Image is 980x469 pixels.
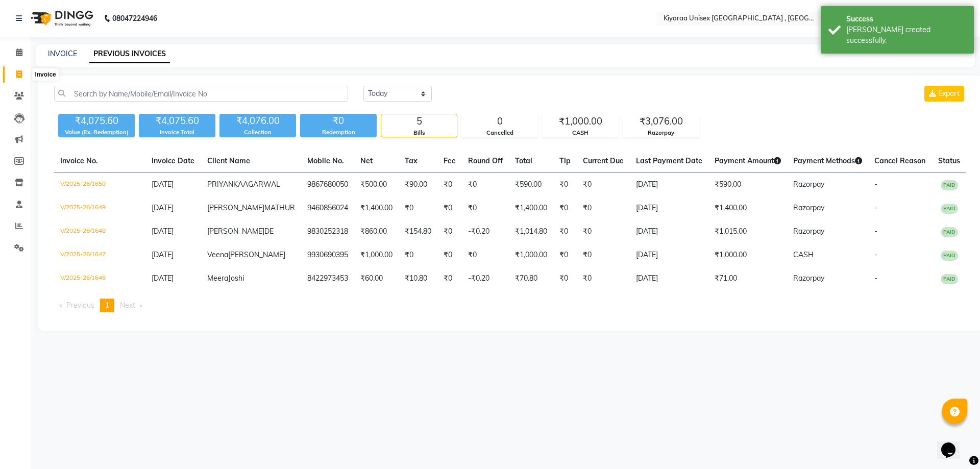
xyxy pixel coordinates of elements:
td: ₹71.00 [708,267,787,290]
td: V/2025-26/1650 [54,173,145,197]
td: ₹0 [399,243,437,267]
td: ₹0 [553,173,577,197]
td: ₹0 [399,196,437,220]
span: Last Payment Date [636,156,702,165]
td: ₹0 [437,196,462,220]
span: Razorpay [793,180,824,189]
div: Collection [219,128,296,137]
td: V/2025-26/1646 [54,267,145,290]
span: Razorpay [793,274,824,283]
div: Invoice Total [139,128,215,137]
div: ₹1,000.00 [543,114,618,129]
span: PAID [941,251,958,261]
span: [PERSON_NAME] [207,227,264,236]
span: [PERSON_NAME] [228,250,285,259]
div: Razorpay [623,129,699,137]
td: V/2025-26/1647 [54,243,145,267]
span: [DATE] [152,227,174,236]
td: 9867680050 [301,173,354,197]
td: ₹1,400.00 [708,196,787,220]
span: DE [264,227,274,236]
td: ₹1,000.00 [509,243,553,267]
td: ₹90.00 [399,173,437,197]
td: ₹0 [577,243,630,267]
td: [DATE] [630,196,708,220]
td: ₹1,400.00 [509,196,553,220]
td: -₹0.20 [462,220,509,243]
span: Next [120,301,135,310]
span: Razorpay [793,227,824,236]
td: ₹0 [462,173,509,197]
td: ₹60.00 [354,267,399,290]
td: ₹1,000.00 [708,243,787,267]
span: Current Due [583,156,624,165]
span: Razorpay [793,203,824,212]
td: ₹0 [437,267,462,290]
span: Payment Methods [793,156,862,165]
span: Mobile No. [307,156,344,165]
span: - [874,227,877,236]
td: 9930690395 [301,243,354,267]
span: 1 [105,301,109,310]
div: 5 [381,114,457,129]
td: ₹590.00 [708,173,787,197]
div: Success [846,14,966,24]
td: ₹860.00 [354,220,399,243]
span: - [874,180,877,189]
div: Bills [381,129,457,137]
span: [DATE] [152,274,174,283]
td: ₹0 [553,243,577,267]
div: ₹4,076.00 [219,114,296,128]
td: ₹0 [553,196,577,220]
td: 9830252318 [301,220,354,243]
td: ₹70.80 [509,267,553,290]
td: ₹0 [553,220,577,243]
input: Search by Name/Mobile/Email/Invoice No [54,86,348,102]
td: ₹10.80 [399,267,437,290]
td: [DATE] [630,243,708,267]
div: ₹3,076.00 [623,114,699,129]
td: ₹1,000.00 [354,243,399,267]
td: ₹590.00 [509,173,553,197]
span: Status [938,156,960,165]
span: [DATE] [152,250,174,259]
span: - [874,203,877,212]
td: ₹0 [462,243,509,267]
span: [DATE] [152,180,174,189]
span: Net [360,156,373,165]
span: Meera [207,274,228,283]
div: 0 [462,114,537,129]
span: PAID [941,204,958,214]
td: 9460856024 [301,196,354,220]
div: ₹4,075.60 [139,114,215,128]
span: - [874,274,877,283]
td: V/2025-26/1648 [54,220,145,243]
div: CASH [543,129,618,137]
div: Invoice [32,68,58,81]
span: Tax [405,156,418,165]
td: ₹0 [577,267,630,290]
div: ₹4,075.60 [58,114,135,128]
td: ₹0 [577,220,630,243]
td: -₹0.20 [462,267,509,290]
span: Veena [207,250,228,259]
td: ₹0 [577,196,630,220]
span: [PERSON_NAME] [207,203,264,212]
span: Cancel Reason [874,156,925,165]
td: [DATE] [630,220,708,243]
button: Export [924,86,964,102]
span: Total [515,156,532,165]
span: MATHUR [264,203,295,212]
td: 8422973453 [301,267,354,290]
span: PAID [941,180,958,190]
span: Export [938,89,960,98]
span: CASH [793,250,814,259]
td: ₹0 [437,173,462,197]
span: Invoice Date [152,156,194,165]
span: AGARWAL [243,180,280,189]
td: ₹0 [462,196,509,220]
td: ₹500.00 [354,173,399,197]
td: ₹0 [437,220,462,243]
span: Payment Amount [715,156,781,165]
span: PRIYANKA [207,180,243,189]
